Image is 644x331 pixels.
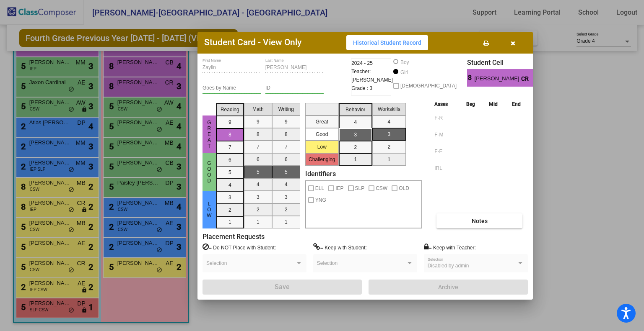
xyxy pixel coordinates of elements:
label: = Keep with Student: [313,243,367,251]
label: = Keep with Teacher: [424,243,476,251]
span: Archive [438,284,458,290]
div: Girl [400,69,408,76]
span: Save [275,283,290,291]
button: Archive [369,280,528,295]
th: End [505,100,528,109]
input: assessment [434,162,457,174]
label: = Do NOT Place with Student: [203,243,276,251]
span: Good [205,160,213,184]
span: Disabled by admin [428,263,469,269]
span: 8 [467,73,474,83]
th: Asses [432,100,459,109]
span: Grade : 3 [351,84,372,92]
span: Great [205,120,213,149]
th: Beg [459,100,482,109]
th: Mid [482,100,505,109]
span: 2024 - 25 [351,59,373,67]
input: goes by name [203,85,261,91]
span: Low [205,201,213,218]
span: SLP [355,183,365,193]
div: Boy [400,59,409,66]
span: CR [521,74,533,83]
span: Historical Student Record [353,39,421,46]
span: [DEMOGRAPHIC_DATA] [400,81,457,91]
span: OLD [399,183,409,193]
span: Notes [472,218,488,224]
button: Save [203,280,362,295]
span: Teacher: [PERSON_NAME] [351,67,393,84]
input: assessment [434,145,457,158]
h3: Student Cell [467,59,540,67]
button: Notes [436,213,522,228]
label: Placement Requests [203,233,265,241]
span: IEP [335,183,343,193]
label: Identifiers [305,170,336,178]
input: assessment [434,128,457,141]
span: ELL [315,183,324,193]
span: YNG [315,195,326,205]
span: 3 [533,73,540,83]
span: [PERSON_NAME] [475,74,521,83]
input: assessment [434,112,457,124]
h3: Student Card - View Only [204,37,301,48]
span: CSW [376,183,387,193]
button: Historical Student Record [346,35,428,50]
